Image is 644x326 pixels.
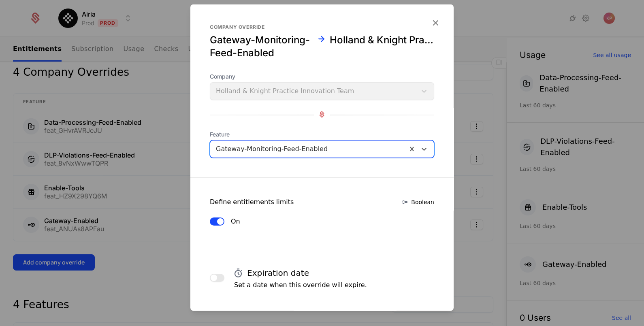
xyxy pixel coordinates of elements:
[210,72,434,80] span: Company
[210,130,434,138] span: Feature
[210,23,434,30] div: Company override
[210,33,313,59] div: Gateway-Monitoring-Feed-Enabled
[247,267,309,278] h4: Expiration date
[330,33,434,59] div: Holland & Knight Practice Innovation Team
[210,197,294,207] div: Define entitlements limits
[411,198,434,206] span: Boolean
[234,280,367,290] p: Set a date when this override will expire.
[231,216,240,226] label: On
